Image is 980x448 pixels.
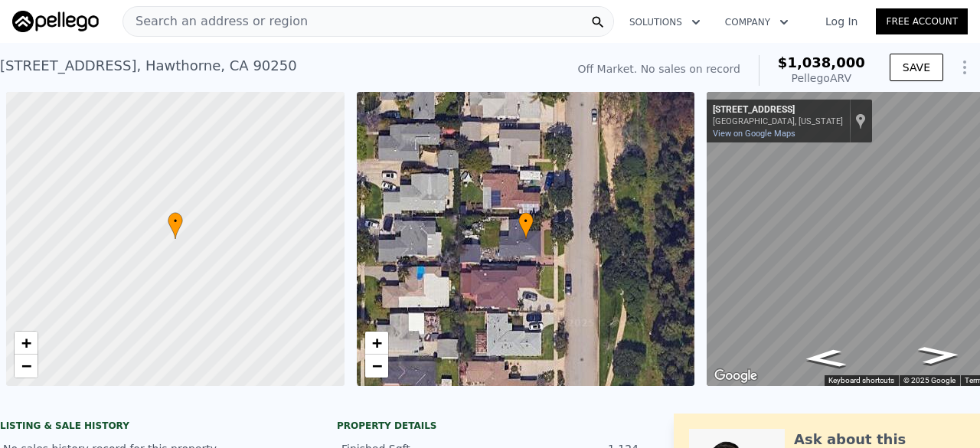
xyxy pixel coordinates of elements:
a: Zoom out [365,355,388,378]
a: Show location on map [855,113,866,129]
span: • [518,214,534,228]
span: • [168,214,183,228]
button: Show Options [949,52,980,83]
a: Zoom in [15,332,38,355]
path: Go South, Glasgow Pl [786,345,864,371]
div: Off Market. No sales on record [578,61,740,77]
button: Solutions [617,8,713,36]
span: + [371,333,381,352]
button: Keyboard shortcuts [828,375,894,386]
div: • [518,212,534,239]
div: • [168,212,183,239]
a: Zoom out [15,355,38,378]
span: − [21,356,31,375]
span: © 2025 Google [903,376,955,384]
div: [GEOGRAPHIC_DATA], [US_STATE] [713,116,843,126]
span: Search an address or region [123,12,308,31]
div: [STREET_ADDRESS] [713,104,843,116]
img: Pellego [12,11,99,32]
button: SAVE [890,54,943,81]
path: Go North, Glasgow Pl [900,342,978,368]
div: Pellego ARV [778,70,865,86]
a: Open this area in Google Maps (opens a new window) [710,366,761,386]
a: Free Account [876,8,968,34]
button: Company [713,8,801,36]
span: + [21,333,31,352]
div: Property details [337,420,643,432]
span: $1,038,000 [778,54,865,70]
a: View on Google Maps [713,129,795,139]
img: Google [710,366,761,386]
a: Zoom in [365,332,388,355]
a: Log In [807,14,876,29]
span: − [371,356,381,375]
